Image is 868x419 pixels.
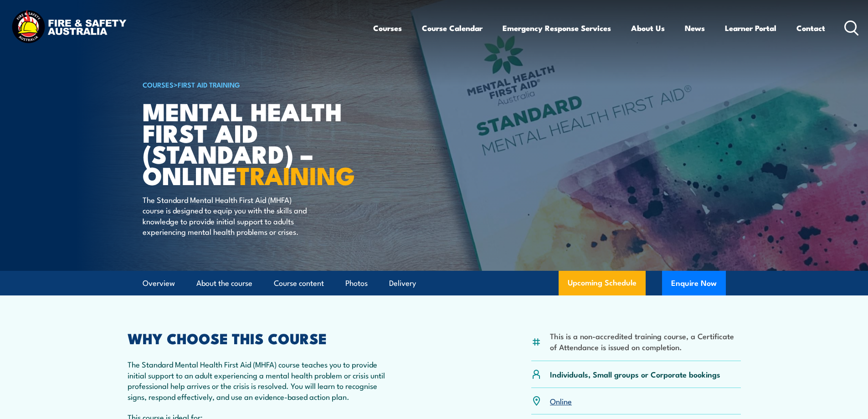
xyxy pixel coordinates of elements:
[178,79,240,89] a: First Aid Training
[196,271,252,295] a: About the course
[662,271,726,295] button: Enquire Now
[128,331,394,344] h2: WHY CHOOSE THIS COURSE
[143,271,175,295] a: Overview
[422,16,483,40] a: Course Calendar
[389,271,416,295] a: Delivery
[236,155,355,193] strong: TRAINING
[143,194,309,237] p: The Standard Mental Health First Aid (MHFA) course is designed to equip you with the skills and k...
[143,79,174,89] a: COURSES
[796,16,825,40] a: Contact
[725,16,776,40] a: Learner Portal
[274,271,324,295] a: Course content
[345,271,368,295] a: Photos
[550,369,720,379] p: Individuals, Small groups or Corporate bookings
[503,16,611,40] a: Emergency Response Services
[550,331,741,352] li: This is a non-accredited training course, a Certificate of Attendance is issued on completion.
[143,100,368,186] h1: Mental Health First Aid (Standard) – Online
[143,79,368,90] h6: >
[685,16,705,40] a: News
[550,395,572,406] a: Online
[128,359,394,402] p: The Standard Mental Health First Aid (MHFA) course teaches you to provide initial support to an a...
[631,16,665,40] a: About Us
[373,16,402,40] a: Courses
[559,271,646,295] a: Upcoming Schedule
